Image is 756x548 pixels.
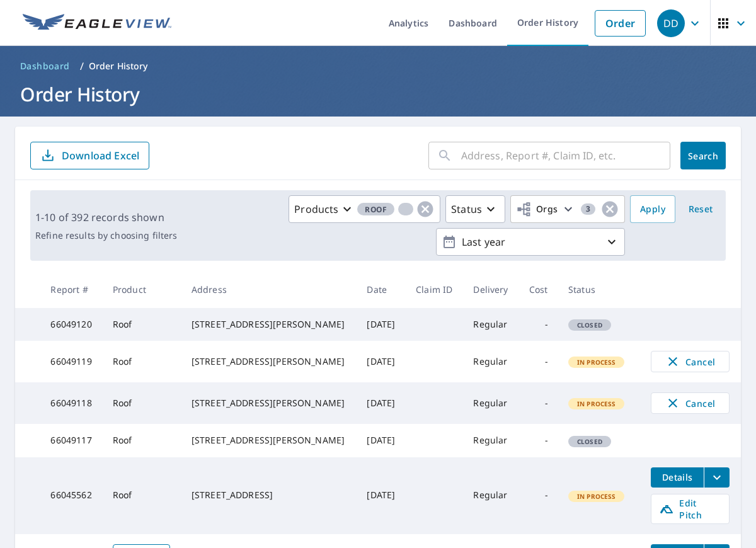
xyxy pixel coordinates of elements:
[103,424,181,457] td: Roof
[519,424,558,457] td: -
[357,308,406,341] td: [DATE]
[519,341,558,382] td: -
[15,81,741,107] h1: Order History
[581,205,595,214] span: 3
[406,271,463,308] th: Claim ID
[463,341,518,382] td: Regular
[62,149,139,163] p: Download Excel
[40,424,102,457] td: 66049117
[192,355,347,368] div: [STREET_ADDRESS][PERSON_NAME]
[40,341,102,382] td: 66049119
[357,271,406,308] th: Date
[463,382,518,424] td: Regular
[461,138,670,173] input: Address, Report #, Claim ID, etc.
[40,382,102,424] td: 66049118
[664,396,716,411] span: Cancel
[651,494,730,524] a: Edit Pitch
[103,271,181,308] th: Product
[192,489,347,501] div: [STREET_ADDRESS]
[570,321,610,329] span: Closed
[357,203,394,216] span: Roof
[570,437,610,446] span: Closed
[463,424,518,457] td: Regular
[192,397,347,409] div: [STREET_ADDRESS][PERSON_NAME]
[680,195,721,223] button: Reset
[40,308,102,341] td: 66049120
[181,271,357,308] th: Address
[192,434,347,447] div: [STREET_ADDRESS][PERSON_NAME]
[659,497,721,521] span: Edit Pitch
[570,492,624,501] span: In Process
[103,382,181,424] td: Roof
[463,457,518,534] td: Regular
[103,308,181,341] td: Roof
[519,382,558,424] td: -
[20,60,70,72] span: Dashboard
[103,341,181,382] td: Roof
[80,59,84,74] li: /
[35,210,177,225] p: 1-10 of 392 records shown
[40,271,102,308] th: Report #
[558,271,641,308] th: Status
[664,354,716,369] span: Cancel
[23,14,171,33] img: EV Logo
[15,56,75,76] a: Dashboard
[40,457,102,534] td: 66045562
[570,399,624,408] span: In Process
[570,358,624,367] span: In Process
[436,228,625,256] button: Last year
[657,9,685,37] div: DD
[640,202,665,217] span: Apply
[516,202,558,217] span: Orgs
[15,56,741,76] nav: breadcrumb
[294,202,338,217] p: Products
[519,457,558,534] td: -
[651,467,704,488] button: detailsBtn-66045562
[519,308,558,341] td: -
[451,202,482,217] p: Status
[704,467,730,488] button: filesDropdownBtn-66045562
[658,471,696,483] span: Details
[192,318,347,331] div: [STREET_ADDRESS][PERSON_NAME]
[445,195,505,223] button: Status
[651,351,730,372] button: Cancel
[103,457,181,534] td: Roof
[30,142,149,169] button: Download Excel
[685,202,716,217] span: Reset
[519,271,558,308] th: Cost
[289,195,440,223] button: ProductsRoof
[651,392,730,414] button: Cancel
[89,60,148,72] p: Order History
[35,230,177,241] p: Refine results by choosing filters
[595,10,646,37] a: Order
[357,424,406,457] td: [DATE]
[357,382,406,424] td: [DATE]
[457,231,604,253] p: Last year
[357,341,406,382] td: [DATE]
[357,457,406,534] td: [DATE]
[690,150,716,162] span: Search
[630,195,675,223] button: Apply
[510,195,625,223] button: Orgs3
[680,142,726,169] button: Search
[463,271,518,308] th: Delivery
[463,308,518,341] td: Regular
